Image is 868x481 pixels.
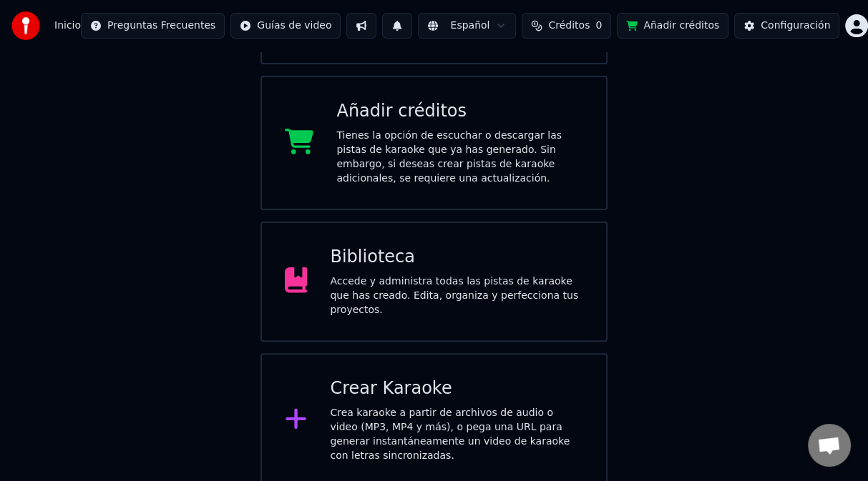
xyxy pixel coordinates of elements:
[54,19,81,33] nav: breadcrumb
[808,424,851,467] a: Chat abierto
[734,13,839,39] button: Configuración
[336,100,583,123] div: Añadir créditos
[330,246,583,269] div: Biblioteca
[330,274,583,317] div: Accede y administra todas las pistas de karaoke que has creado. Edita, organiza y perfecciona tus...
[336,129,583,186] div: Tienes la opción de escuchar o descargar las pistas de karaoke que ya has generado. Sin embargo, ...
[230,13,341,39] button: Guías de video
[330,377,583,400] div: Crear Karaoke
[81,13,225,39] button: Preguntas Frecuentes
[522,13,611,39] button: Créditos0
[595,19,602,33] span: 0
[761,19,830,33] div: Configuración
[617,13,728,39] button: Añadir créditos
[54,19,81,33] span: Inicio
[11,11,40,40] img: youka
[330,406,583,463] div: Crea karaoke a partir de archivos de audio o video (MP3, MP4 y más), o pega una URL para generar ...
[548,19,590,33] span: Créditos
